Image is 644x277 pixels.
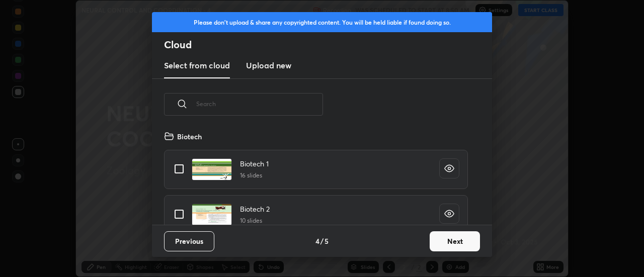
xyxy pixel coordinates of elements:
[246,59,291,71] h3: Upload new
[152,12,492,32] div: Please don't upload & share any copyrighted content. You will be held liable if found doing so.
[320,236,324,246] h4: /
[164,59,230,71] h3: Select from cloud
[192,204,232,226] img: 17169912847VYDHX.pdf
[196,82,323,125] input: Search
[152,127,480,225] div: grid
[192,158,232,180] img: 1716991158P0I3ZB.pdf
[430,231,480,251] button: Next
[315,236,319,246] h4: 4
[164,38,492,51] h2: Cloud
[177,131,202,142] h4: Biotech
[240,171,269,180] h5: 16 slides
[240,158,269,169] h4: Biotech 1
[240,204,270,214] h4: Biotech 2
[325,236,329,246] h4: 5
[164,231,214,251] button: Previous
[240,216,270,225] h5: 10 slides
